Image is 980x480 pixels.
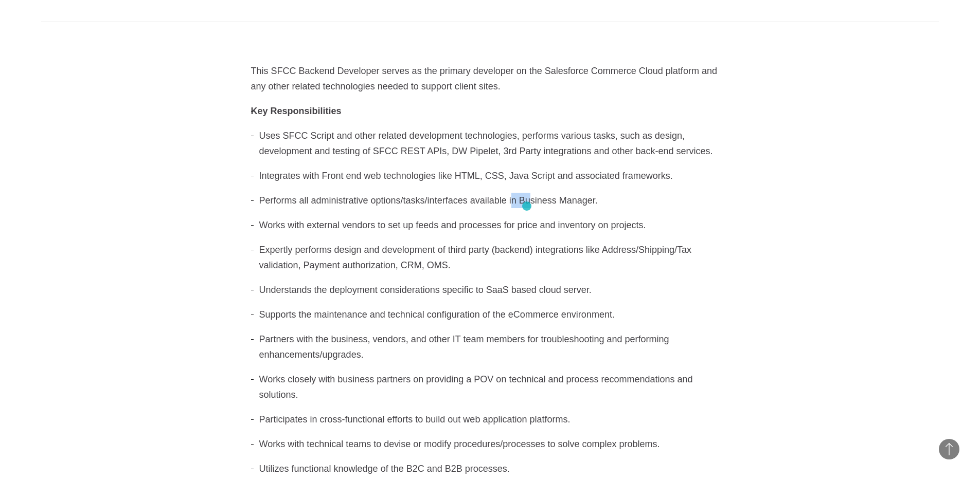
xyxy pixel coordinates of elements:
button: Back to Top [939,439,959,459]
li: Understands the deployment considerations specific to SaaS based cloud server. [251,282,729,298]
li: Uses SFCC Script and other related development technologies, performs various tasks, such as desi... [251,128,729,159]
strong: Key Responsibilities [251,106,342,116]
li: Supports the maintenance and technical configuration of the eCommerce environment. [251,307,729,322]
li: Works closely with business partners on providing a POV on technical and process recommendations ... [251,372,729,402]
li: Expertly performs design and development of third party (backend) integrations like Address/Shipp... [251,242,729,273]
li: Works with technical teams to devise or modify procedures/processes to solve complex problems. [251,436,729,452]
li: Utilizes functional knowledge of the B2C and B2B processes. [251,461,729,476]
li: Works with external vendors to set up feeds and processes for price and inventory on projects. [251,217,729,233]
li: Integrates with Front end web technologies like HTML, CSS, Java Script and associated frameworks. [251,168,729,183]
li: Participates in cross-functional efforts to build out web application platforms. [251,412,729,427]
li: Performs all administrative options/tasks/interfaces available in Business Manager. [251,193,729,208]
li: Partners with the business, vendors, and other IT team members for troubleshooting and performing... [251,331,729,362]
